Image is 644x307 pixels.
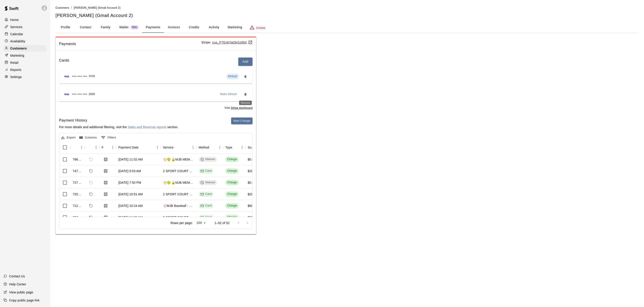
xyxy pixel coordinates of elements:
div: 100 [195,220,207,226]
div: Aug 20, 2025, 11:02 AM [118,157,143,162]
div: $0.00 [248,157,256,162]
span: Make Default [220,92,237,97]
div: Waived [200,180,215,185]
div: $20.00 [248,215,257,220]
div: $0.00 [248,180,256,185]
div: ⚾️MJB Baseball - Private Lesson - 30 Minute - MALVERN LOCATION⚾️ [163,204,194,208]
div: Jul 19, 2025, 11:08 AM [118,215,143,220]
button: Menu [78,144,85,151]
div: Waived [200,157,215,161]
p: Settings [10,75,22,79]
a: Marketing [4,52,47,59]
div: Charge [227,180,237,185]
span: Visit [224,106,253,110]
button: Download Receipt [102,179,110,187]
div: Customers [4,45,47,52]
nav: breadcrumb [56,5,639,10]
h5: [PERSON_NAME] (Gmail Account 2) [56,12,639,19]
img: Credit card brand logo [63,92,71,97]
a: Settings [4,74,47,80]
span: Refund payment [87,190,95,198]
div: Subtotal [248,141,255,154]
button: New Charge [231,117,253,124]
button: Invoices [164,22,184,33]
p: Reports [10,68,21,72]
button: Make Default [218,91,239,98]
button: Menu [93,144,99,151]
p: Rows per page: [171,221,193,225]
span: Refund payment [87,156,95,163]
div: Card [200,169,212,173]
span: New [130,26,139,29]
div: 720394 [73,192,83,196]
p: Marketing [10,53,24,58]
div: 2 SPORT COURT CAGE 2 - 70' Cage - Pitching Machines - SPORT COURT SIDE-DOWNINGTOWN [163,192,194,196]
button: Add [238,58,253,66]
h6: Payment History [59,117,178,123]
div: Receipt [102,141,103,154]
div: 727381 [73,180,83,185]
div: Availability [4,38,47,45]
div: Type [225,141,232,154]
button: Select columns [78,134,98,141]
button: Export [60,134,77,141]
li: / [71,5,72,10]
p: Delete [256,26,265,30]
a: Calendar [4,31,47,37]
div: Jul 30, 2025, 7:50 PM [118,180,141,185]
p: Wallet [119,25,129,30]
span: Refund payment [87,202,95,210]
a: Retail [4,59,47,66]
button: Download Receipt [102,167,110,175]
div: Remove [239,101,252,105]
div: 766040 [73,157,83,162]
span: 1929 [88,92,95,97]
button: Remove [242,91,249,98]
span: Refund payment [87,214,95,221]
span: Payments [59,41,201,47]
span: Refund payment [87,179,95,186]
img: Credit card brand logo [63,74,71,79]
div: Charge [227,169,237,173]
p: 1–52 of 52 [214,221,230,225]
a: Services [4,24,47,30]
div: 747184 [73,169,83,173]
div: $20.00 [248,169,257,173]
p: Copy public page link [9,298,39,303]
button: Menu [239,144,245,151]
div: Method [196,141,223,154]
p: Availability [10,39,25,43]
button: Remove [242,73,249,80]
p: Home [10,18,19,22]
p: Customers [10,46,27,51]
span: Default [228,75,237,78]
div: Receipt [99,141,116,154]
button: Credits [184,22,204,33]
u: cus_P7EnkYaOkXz0bX [212,41,253,44]
div: 2 SPORT COURT CAGE 2 - 70' Cage - Pitching Machines - SPORT COURT SIDE-DOWNINGTOWN [163,169,194,173]
button: Download Receipt [102,213,110,221]
button: Profile [56,22,76,33]
a: Customers [56,6,69,9]
div: Jul 27, 2025, 10:51 AM [118,192,143,196]
button: Menu [216,144,223,151]
a: Reports [4,66,47,73]
button: Sort [139,144,145,150]
div: 707639 [73,215,83,220]
button: Contact [76,22,96,33]
h6: Cards [59,58,69,66]
div: Jul 22, 2025, 10:24 AM [118,204,143,208]
button: Sort [87,144,93,150]
div: Service [163,141,174,154]
span: 7479 [88,74,95,79]
p: For more details and additional filtering, visit the section. [59,125,178,129]
button: Sort [232,144,239,150]
a: Home [4,16,47,23]
button: Sort [174,144,180,150]
button: Activity [204,22,224,33]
